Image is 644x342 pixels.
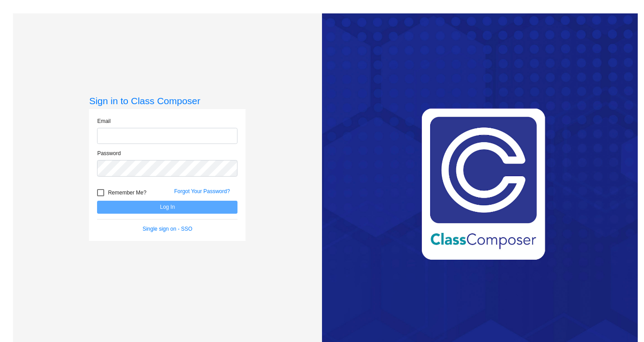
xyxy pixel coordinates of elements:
a: Forgot Your Password? [174,188,230,194]
a: Single sign on - SSO [143,226,192,232]
button: Log In [97,201,237,214]
span: Remember Me? [108,187,146,198]
label: Password [97,149,121,157]
h3: Sign in to Class Composer [89,95,246,106]
label: Email [97,117,110,125]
